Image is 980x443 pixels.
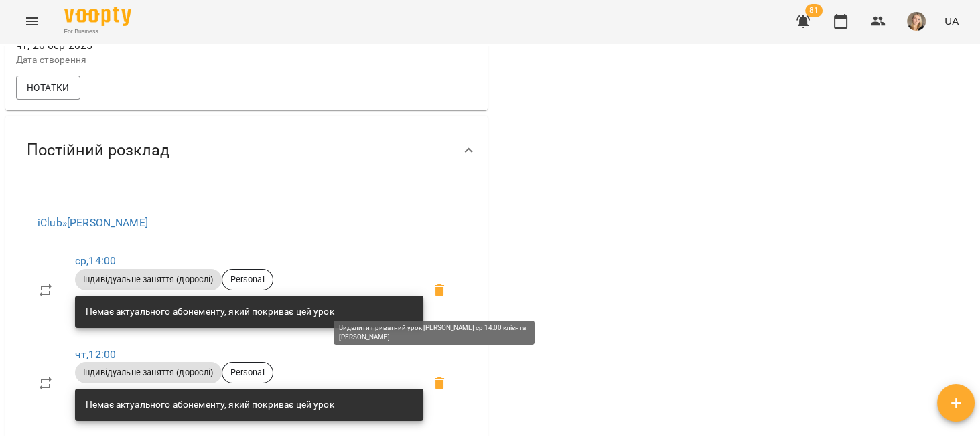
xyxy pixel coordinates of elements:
div: Постійний розклад [5,116,488,185]
span: Нотатки [27,80,70,96]
span: Personal [222,274,273,286]
span: UA [944,14,959,28]
a: ср,14:00 [75,254,116,267]
div: Немає актуального абонементу, який покриває цей урок [86,300,334,324]
span: Індивідуальне заняття (дорослі) [75,274,222,286]
span: Індивідуальне заняття (дорослі) [75,367,222,379]
span: 81 [805,4,823,17]
span: Постійний розклад [27,140,169,161]
span: Personal [222,367,273,379]
a: iClub»[PERSON_NAME] [38,216,148,229]
p: Дата створення [16,54,244,67]
img: Voopty Logo [64,7,131,26]
img: 88ae04af14823e38eddab2facf466808.jpg [907,12,926,31]
span: Видалити приватний урок Оля Власійчук чт 12:00 клієнта Демочко Тетяна Вікторівна [423,367,456,400]
div: Немає актуального абонементу, який покриває цей урок [86,393,334,417]
button: UA [939,9,964,33]
a: чт,12:00 [75,348,116,361]
button: Нотатки [16,76,80,100]
span: For Business [64,27,131,36]
button: Menu [16,5,48,37]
